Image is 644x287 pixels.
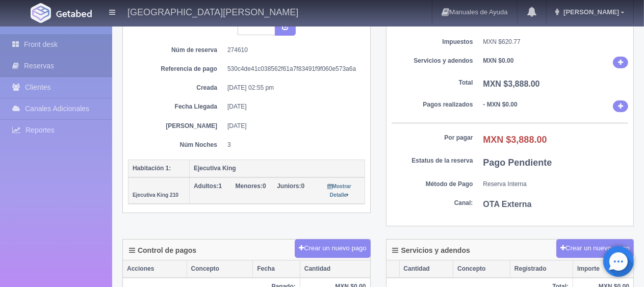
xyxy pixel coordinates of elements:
[561,8,619,16] span: [PERSON_NAME]
[31,3,51,23] img: Getabed
[136,46,217,55] dt: Núm de reserva
[483,38,629,46] dd: MXN $620.77
[392,199,473,207] dt: Canal:
[227,65,357,73] dd: 530c4de41c038562f61a7f83491f9f060e573a6a
[392,180,473,189] dt: Método de Pago
[277,182,304,190] span: 0
[392,38,473,46] dt: Impuestos
[194,182,222,190] span: 1
[129,247,196,254] h4: Control de pagos
[556,239,634,258] button: Crear un nuevo cargo
[123,260,187,278] th: Acciones
[483,57,514,64] b: MXN $0.00
[136,141,217,149] dt: Núm Noches
[295,239,370,258] button: Crear un nuevo pago
[483,101,518,108] b: - MXN $0.00
[483,80,540,88] b: MXN $3,888.00
[236,182,266,190] span: 0
[236,182,263,190] strong: Menores:
[133,165,171,172] b: Habitación 1:
[277,182,301,190] strong: Juniors:
[56,10,92,17] img: Getabed
[510,260,573,278] th: Registrado
[453,260,510,278] th: Concepto
[136,102,217,111] dt: Fecha Llegada
[328,182,351,198] a: Mostrar Detalle
[227,46,357,55] dd: 274610
[190,160,365,177] th: Ejecutiva King
[483,180,629,189] dd: Reserva Interna
[300,260,370,278] th: Cantidad
[392,134,473,142] dt: Por pagar
[483,200,532,208] b: OTA Externa
[227,122,357,131] dd: [DATE]
[392,57,473,65] dt: Servicios y adendos
[392,156,473,165] dt: Estatus de la reserva
[136,65,217,73] dt: Referencia de pago
[573,260,633,278] th: Importe
[253,260,300,278] th: Fecha
[483,158,552,168] b: Pago Pendiente
[399,260,453,278] th: Cantidad
[483,135,547,145] b: MXN $3,888.00
[127,5,298,18] h4: [GEOGRAPHIC_DATA][PERSON_NAME]
[136,122,217,131] dt: [PERSON_NAME]
[392,100,473,109] dt: Pagos realizados
[136,84,217,92] dt: Creada
[227,141,357,149] dd: 3
[227,84,357,92] dd: [DATE] 02:55 pm
[392,79,473,87] dt: Total
[393,247,470,254] h4: Servicios y adendos
[227,102,357,111] dd: [DATE]
[187,260,253,278] th: Concepto
[133,192,178,198] small: Ejecutiva King 210
[328,184,351,198] small: Mostrar Detalle
[194,182,219,190] strong: Adultos:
